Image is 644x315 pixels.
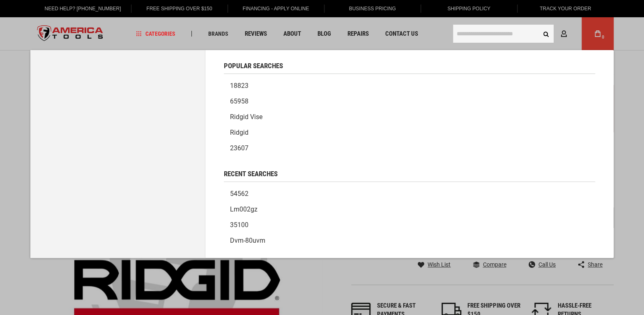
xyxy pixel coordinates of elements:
[224,233,595,248] a: dvm-80uvm
[224,170,278,177] span: Recent Searches
[224,202,595,217] a: lm002gz
[224,125,595,140] a: Ridgid
[224,186,595,202] a: 54562
[208,31,228,37] span: Brands
[224,62,283,69] span: Popular Searches
[224,217,595,233] a: 35100
[205,28,232,39] a: Brands
[224,78,595,94] a: 18823
[132,28,179,39] a: Categories
[136,31,175,37] span: Categories
[224,94,595,109] a: 65958
[224,109,595,125] a: Ridgid vise
[538,26,554,41] button: Search
[224,140,595,156] a: 23607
